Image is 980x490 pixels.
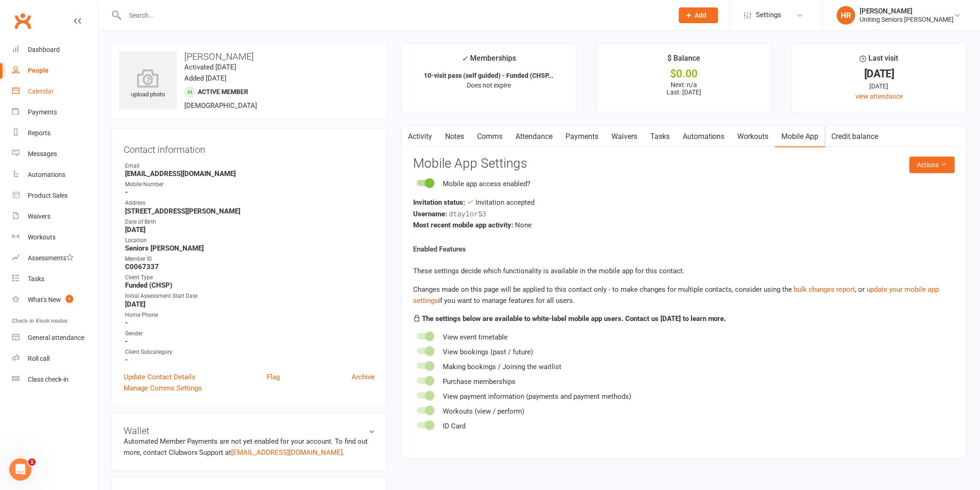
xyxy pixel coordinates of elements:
[860,52,898,69] div: Last visit
[515,221,532,229] span: None
[559,126,605,147] a: Payments
[125,162,375,170] div: Email
[12,206,98,227] a: Waivers
[794,285,867,294] span: , or
[695,12,707,19] span: Add
[413,221,513,229] strong: Most recent mobile app activity:
[443,392,631,401] span: View payment information (payments and payment methods)
[28,334,84,341] div: General attendance
[860,15,954,24] div: Uniting Seniors [PERSON_NAME]
[413,265,955,276] p: These settings decide which functionality is available in the mobile app for this contact.
[12,248,98,269] a: Assessments
[402,126,439,147] a: Activity
[198,88,248,95] span: Active member
[119,69,177,100] div: upload photo
[860,7,954,15] div: [PERSON_NAME]
[125,188,375,196] strong: -
[12,164,98,185] a: Automations
[443,348,533,356] span: View bookings (past / future)
[28,46,60,53] div: Dashboard
[28,355,50,362] div: Roll call
[667,52,700,69] div: $ Balance
[413,197,955,208] div: Invitation accepted
[509,126,559,147] a: Attendance
[124,371,195,383] a: Update Contact Details
[12,60,98,81] a: People
[125,263,375,271] strong: C0067337
[125,236,375,245] div: Location
[462,52,516,69] div: Memberships
[800,69,958,79] div: [DATE]
[125,337,375,346] strong: -
[28,88,54,95] div: Calendar
[267,371,280,383] a: Flag
[125,180,375,189] div: Mobile Number
[605,126,644,147] a: Waivers
[125,218,375,226] div: Date of Birth
[125,244,375,252] strong: Seniors [PERSON_NAME]
[443,363,561,371] span: Making bookings / Joining the waitlist
[125,255,375,264] div: Member ID
[910,157,955,173] button: Actions
[28,213,50,220] div: Waivers
[605,81,763,96] p: Next: n/a Last: [DATE]
[9,459,31,481] iframe: Intercom live chat
[125,199,375,207] div: Address
[28,296,61,303] div: What's New
[471,126,509,147] a: Comms
[12,327,98,348] a: General attendance kiosk mode
[125,207,375,215] strong: [STREET_ADDRESS][PERSON_NAME]
[119,51,379,62] h3: [PERSON_NAME]
[12,102,98,123] a: Payments
[413,284,955,306] div: Changes made on this page will be applied to this contact only - to make changes for multiple con...
[12,123,98,144] a: Reports
[12,289,98,310] a: What's New1
[422,314,726,323] strong: The settings below are available to white-label mobile app users. Contact us [DATE] to learn more.
[28,108,57,116] div: Payments
[449,209,486,218] span: dtaylor53
[184,101,257,110] span: [DEMOGRAPHIC_DATA]
[12,144,98,164] a: Messages
[443,407,524,415] span: Workouts (view / perform)
[413,198,465,207] strong: Invitation status:
[443,178,530,189] div: Mobile app access enabled?
[66,295,73,303] span: 1
[11,9,34,32] a: Clubworx
[837,6,855,25] div: HR
[676,126,731,147] a: Automations
[679,7,718,23] button: Add
[28,233,56,241] div: Workouts
[125,311,375,320] div: Home Phone
[12,185,98,206] a: Product Sales
[413,285,939,305] a: update your mobile app settings
[125,292,375,301] div: Initial Assessment Start Date
[125,319,375,327] strong: -
[12,227,98,248] a: Workouts
[122,9,667,22] input: Search...
[28,67,49,74] div: People
[124,426,375,436] h3: Wallet
[467,82,511,89] span: Does not expire
[125,170,375,178] strong: [EMAIL_ADDRESS][DOMAIN_NAME]
[28,376,69,383] div: Class check-in
[605,69,763,79] div: $0.00
[825,126,885,147] a: Credit balance
[644,126,676,147] a: Tasks
[413,157,955,171] h3: Mobile App Settings
[28,150,57,157] div: Messages
[731,126,775,147] a: Workouts
[184,63,236,71] time: Activated [DATE]
[125,281,375,289] strong: Funded (CHSP)
[28,459,36,466] span: 1
[775,126,825,147] a: Mobile App
[124,141,375,155] h3: Contact information
[413,210,447,218] strong: Username:
[125,356,375,364] strong: -
[124,437,368,457] no-payment-system: Automated Member Payments are not yet enabled for your account. To find out more, contact Clubwor...
[28,129,50,137] div: Reports
[125,300,375,308] strong: [DATE]
[756,5,782,25] span: Settings
[12,81,98,102] a: Calendar
[124,383,202,394] a: Manage Comms Settings
[231,448,343,457] a: [EMAIL_ADDRESS][DOMAIN_NAME]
